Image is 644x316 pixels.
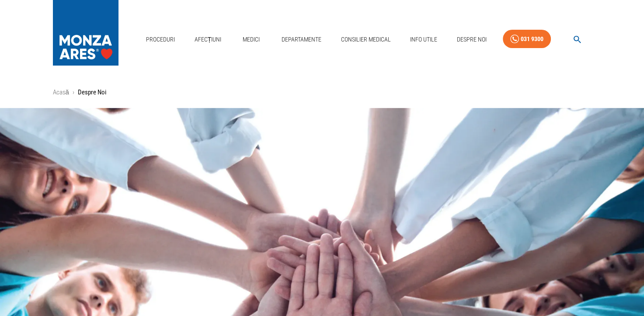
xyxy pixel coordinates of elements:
a: Despre Noi [453,31,490,49]
p: Despre Noi [78,87,106,97]
a: Proceduri [143,31,178,49]
a: Medici [237,31,265,49]
a: Acasă [53,88,69,96]
a: Consilier Medical [337,31,394,49]
a: Afecțiuni [191,31,225,49]
a: 031 9300 [503,30,551,49]
a: Departamente [278,31,325,49]
li: › [73,87,74,97]
a: Info Utile [407,31,441,49]
nav: breadcrumb [53,87,592,97]
div: 031 9300 [521,34,543,45]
